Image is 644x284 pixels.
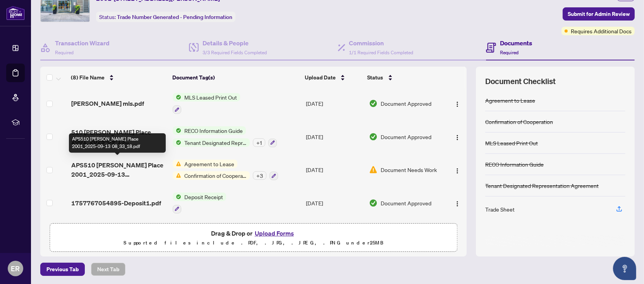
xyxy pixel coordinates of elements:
img: logo [6,6,25,20]
img: Status Icon [173,93,181,102]
span: 3/3 Required Fields Completed [203,50,267,55]
button: Logo [451,131,464,143]
th: Upload Date [302,67,364,88]
button: Previous Tab [40,263,85,276]
span: MLS Leased Print Out [181,93,240,102]
img: Logo [454,201,460,207]
span: Deposit Receipt [181,193,226,201]
img: Logo [454,134,460,141]
div: MLS Leased Print Out [485,139,538,147]
button: Status IconAgreement to LeaseStatus IconConfirmation of Cooperation+3 [173,160,278,181]
button: Logo [451,97,464,110]
img: Document Status [369,133,378,141]
img: Logo [454,168,460,174]
span: [PERSON_NAME] mls.pdf [71,99,144,108]
span: Status [368,73,383,82]
span: Document Approved [381,199,431,207]
td: [DATE] [303,153,366,187]
div: APS510 [PERSON_NAME] Place 2001_2025-09-13 08_33_18.pdf [69,133,166,153]
span: ER [11,263,20,274]
img: Status Icon [173,138,181,147]
span: Agreement to Lease [181,160,237,168]
img: Document Status [369,165,378,174]
span: Required [55,50,74,55]
button: Status IconDeposit Receipt [173,193,226,213]
td: [DATE] [303,120,366,153]
button: Logo [451,164,464,176]
div: Tenant Designated Representation Agreement [485,181,599,190]
button: Status IconRECO Information GuideStatus IconTenant Designated Representation Agreement+1 [173,126,277,147]
button: Open asap [613,257,636,280]
span: Requires Additional Docs [571,27,632,35]
span: APS510 [PERSON_NAME] Place 2001_2025-09-13 08_33_18.pdf [71,160,167,179]
span: Previous Tab [46,263,79,275]
img: Status Icon [173,193,181,201]
button: Submit for Admin Review [563,7,635,21]
button: Upload Forms [252,228,296,238]
h4: Documents [500,38,532,48]
th: Status [364,67,443,88]
h4: Details & People [203,38,267,48]
span: RECO Information Guide [181,126,246,135]
span: 1/1 Required Fields Completed [349,50,414,55]
td: [DATE] [303,87,366,120]
div: Trade Sheet [485,205,515,213]
img: Document Status [369,199,378,207]
img: Status Icon [173,160,181,168]
span: Document Needs Work [381,165,437,174]
span: Upload Date [305,73,336,82]
td: [DATE] [303,186,366,220]
img: Document Status [369,99,378,108]
span: Drag & Drop orUpload FormsSupported files include .PDF, .JPG, .JPEG, .PNG under25MB [50,224,457,252]
span: (8) File Name [71,73,105,82]
th: (8) File Name [68,67,169,88]
button: Status IconMLS Leased Print Out [173,93,240,114]
th: Document Tag(s) [169,67,302,88]
span: Tenant Designated Representation Agreement [181,138,250,147]
h4: Commission [349,38,414,48]
div: Confirmation of Cooperation [485,117,553,126]
button: Logo [451,197,464,209]
div: Agreement to Lease [485,96,535,105]
span: 1757767054895-Deposit1.pdf [71,198,161,208]
span: Document Checklist [485,76,556,87]
img: Status Icon [173,171,181,180]
span: Document Approved [381,99,431,108]
span: Required [500,50,519,55]
span: Confirmation of Cooperation [181,171,250,180]
span: Document Approved [381,133,431,141]
p: Supported files include .PDF, .JPG, .JPEG, .PNG under 25 MB [55,238,452,248]
span: Drag & Drop or [211,228,296,238]
div: Status: [96,12,235,22]
div: RECO Information Guide [485,160,544,169]
span: Trade Number Generated - Pending Information [117,14,232,21]
div: + 1 [253,138,265,147]
h4: Transaction Wizard [55,38,110,48]
div: + 3 [253,171,266,180]
img: Status Icon [173,126,181,135]
button: Next Tab [91,263,125,276]
span: Submit for Admin Review [568,8,630,20]
img: Logo [454,101,460,107]
span: 510 [PERSON_NAME] Place 2001_2025-09-13 08_33_15.pdf [71,127,167,146]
